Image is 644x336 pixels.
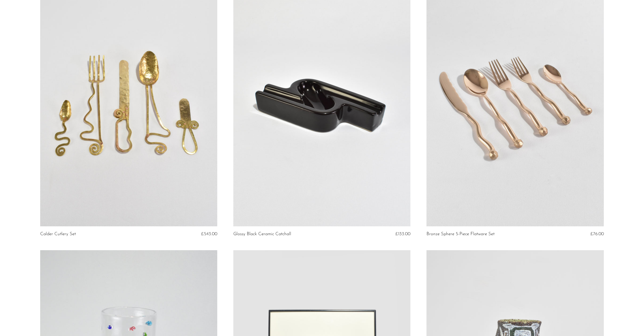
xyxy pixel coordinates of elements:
a: Calder Cutlery Set [40,232,76,237]
span: £133.00 [395,232,410,236]
span: £543.00 [201,232,217,236]
a: Glossy Black Ceramic Catchall [233,232,291,237]
a: Bronze Sphere 5-Piece Flatware Set [426,232,495,237]
span: £76.00 [590,232,604,236]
